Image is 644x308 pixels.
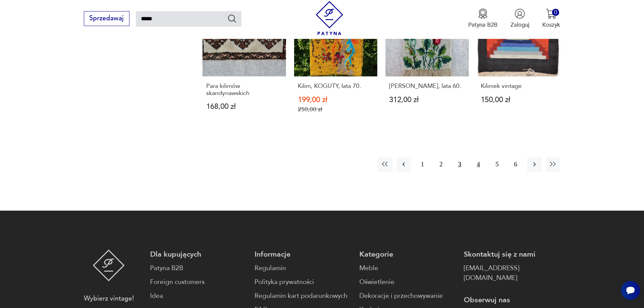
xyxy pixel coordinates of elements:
[84,294,134,304] p: Wybierz vintage!
[389,96,465,103] p: 312,00 zł
[464,263,560,283] a: [EMAIL_ADDRESS][DOMAIN_NAME]
[359,250,456,259] p: Kategorie
[542,21,560,29] p: Koszyk
[468,8,498,29] a: Ikona medaluPatyna B2B
[298,83,374,90] h3: Kilim, KOGUTY, lata 70.
[206,83,282,97] h3: Para kilimów skandynawskich
[510,21,529,29] p: Zaloguj
[359,263,456,273] a: Meble
[508,157,523,172] button: 6
[468,8,498,29] button: Patyna B2B
[552,9,559,16] div: 0
[490,157,504,172] button: 5
[481,96,557,103] p: 150,00 zł
[255,250,351,259] p: Informacje
[150,291,246,301] a: Idea
[478,8,488,19] img: Ikona medalu
[510,8,529,29] button: Zaloguj
[389,83,465,90] h3: [PERSON_NAME], lata 60.
[515,8,525,19] img: Ikonka użytkownika
[84,11,129,26] button: Sprzedawaj
[150,277,246,287] a: Foreign customers
[312,1,347,35] img: Patyna - sklep z meblami i dekoracjami vintage
[227,14,237,23] button: Szukaj
[298,96,374,103] p: 199,00 zł
[359,277,456,287] a: Oświetlenie
[434,157,448,172] button: 2
[464,295,560,305] p: Obserwuj nas
[471,157,485,172] button: 4
[84,16,129,22] a: Sprzedawaj
[255,291,351,301] a: Regulamin kart podarunkowych
[621,281,640,300] iframe: Smartsupp widget button
[359,291,456,301] a: Dekoracje i przechowywanie
[415,157,430,172] button: 1
[93,250,125,281] img: Patyna - sklep z meblami i dekoracjami vintage
[546,8,556,19] img: Ikona koszyka
[452,157,467,172] button: 3
[298,106,374,113] p: 250,00 zł
[255,263,351,273] a: Regulamin
[542,8,560,29] button: 0Koszyk
[481,83,557,90] h3: Kilimek vintage
[464,250,560,259] p: Skontaktuj się z nami
[150,263,246,273] a: Patyna B2B
[206,103,282,110] p: 168,00 zł
[255,277,351,287] a: Polityka prywatności
[150,250,246,259] p: Dla kupujących
[468,21,498,29] p: Patyna B2B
